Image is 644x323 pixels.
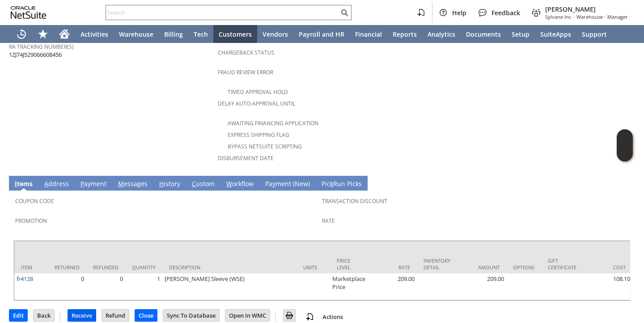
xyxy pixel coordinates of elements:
a: Workflow [224,179,256,189]
img: Print [284,310,295,321]
input: Refund [102,310,129,321]
svg: Search [339,7,350,18]
a: Delay Auto-Approval Until [218,100,295,107]
a: Address [42,179,71,189]
svg: Recent Records [16,29,27,39]
svg: Home [59,29,70,39]
input: Sync To Database [163,310,219,321]
td: 1 [125,273,162,300]
span: Warehouse - Manager [576,13,628,20]
a: Customers [213,25,257,43]
svg: Shortcuts [38,29,48,39]
div: Returned [55,264,80,271]
span: - [573,13,575,20]
a: Transaction Discount [322,197,387,205]
iframe: Click here to launch Oracle Guided Learning Help Panel [617,129,633,161]
div: Inventory Detail [424,257,450,271]
td: [PERSON_NAME] Sleeve (WSE) [162,273,297,300]
span: A [44,179,48,188]
img: add-record.svg [305,311,315,322]
span: Sylvane Inc [545,13,571,20]
a: Recent Records [11,25,32,43]
a: Vendors [257,25,293,43]
span: Documents [466,30,501,38]
td: 209.00 [368,273,417,300]
span: [PERSON_NAME] [545,5,628,13]
span: H [159,179,164,188]
a: Warehouse [114,25,159,43]
a: Items [13,179,35,189]
a: Payment [78,179,109,189]
span: Customers [219,30,252,38]
input: Back [34,310,54,321]
span: I [15,179,17,188]
a: Setup [506,25,535,43]
a: Payment (New) [263,179,312,189]
span: M [118,179,124,188]
td: 0 [86,273,125,300]
a: Payroll and HR [293,25,350,43]
span: k [330,179,333,188]
span: Billing [164,30,183,38]
span: C [192,179,196,188]
a: Billing [159,25,188,43]
span: Tech [194,30,208,38]
span: Feedback [491,8,520,17]
div: Item [21,264,41,271]
span: Warehouse [119,30,153,38]
span: Vendors [263,30,288,38]
a: Awaiting Financing Application [228,119,318,127]
a: Documents [461,25,506,43]
a: Financial [350,25,387,43]
span: y [272,179,275,188]
a: Promotion [15,217,47,225]
span: Setup [512,30,530,38]
div: Price Level [337,257,361,271]
div: Refunded [93,264,119,271]
a: RA Tracking Number(s) [9,43,74,51]
a: Tech [188,25,213,43]
span: P [80,179,84,188]
a: fr4128 [17,275,33,283]
div: Gift Certificate [548,257,576,271]
a: SuiteApps [535,25,576,43]
div: Rate [374,264,410,271]
a: Timed Approval Hold [228,88,288,96]
a: History [157,179,182,189]
div: Cost [590,264,626,271]
input: Search [106,7,339,18]
a: Disbursement Date [218,154,274,162]
span: W [226,179,232,188]
div: Quantity [132,264,156,271]
div: Amount [464,264,500,271]
a: Home [54,25,75,43]
span: Activities [80,30,108,38]
input: Print [284,310,295,321]
span: Oracle Guided Learning Widget. To move around, please hold and drag [617,146,633,162]
input: Close [135,310,157,321]
a: Messages [116,179,150,189]
div: Description [169,264,290,271]
a: Coupon Code [15,197,54,205]
span: Payroll and HR [299,30,344,38]
a: Reports [387,25,422,43]
span: Help [452,8,466,17]
div: Units [303,264,323,271]
a: Analytics [422,25,461,43]
a: Support [576,25,612,43]
input: Open In WMC [225,310,270,321]
a: Rate [322,217,335,225]
a: Chargeback Status [218,49,275,56]
div: Options [513,264,534,271]
a: Fraud Review Error [218,68,273,76]
span: Analytics [428,30,455,38]
span: 1ZJ74J529066608456 [9,51,62,59]
svg: logo [11,6,47,19]
a: PickRun Picks [319,179,364,189]
a: Custom [190,179,217,189]
span: Reports [393,30,417,38]
input: Receive [68,310,96,321]
input: Edit [9,310,27,321]
span: SuiteApps [540,30,571,38]
a: Unrolled view on [619,178,630,188]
